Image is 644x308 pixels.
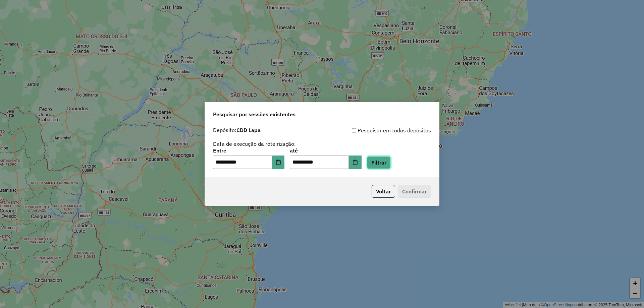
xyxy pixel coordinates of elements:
button: Voltar [372,185,395,198]
strong: CDD Lapa [236,127,261,133]
button: Filtrar [367,156,391,169]
label: até [290,146,361,155]
button: Choose Date [349,156,362,169]
div: Pesquisar em todos depósitos [322,126,431,134]
label: Depósito: [213,126,261,134]
span: Pesquisar por sessões existentes [213,110,296,118]
button: Choose Date [272,156,285,169]
label: Entre [213,146,284,155]
label: Data de execução da roteirização: [213,140,296,148]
